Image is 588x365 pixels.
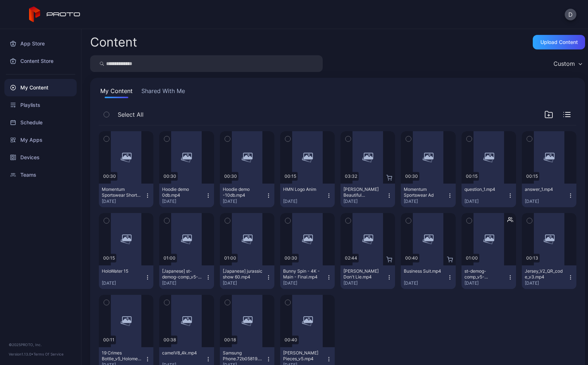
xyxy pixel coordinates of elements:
div: Momentum Sportswear Ad [404,186,444,198]
button: Business Suit.mp4[DATE] [401,265,455,289]
div: [DATE] [464,198,507,204]
div: [DATE] [102,280,145,286]
div: Hoodie demo -10db.mp4 [223,186,263,198]
a: Content Store [4,52,77,70]
div: [DATE] [162,280,205,286]
div: [DATE] [102,198,145,204]
div: Upload Content [540,39,578,45]
div: Content [90,36,137,48]
button: Momentum Sportswear Ad[DATE] [401,184,455,207]
a: My Content [4,79,77,96]
a: App Store [4,35,77,52]
button: Hoodie demo 0db.mp4[DATE] [159,184,214,207]
button: [Japanese] jurassic show 60.mp4[DATE] [220,265,274,289]
div: Reese Pieces_v5.mp4 [283,350,323,362]
div: question_1.mp4 [464,186,504,192]
div: [DATE] [223,280,266,286]
button: My Content [99,87,134,98]
div: Business Suit.mp4 [404,268,444,274]
div: 19 Crimes Bottle_v5_Holomedia.mp4 [102,350,142,362]
div: [DATE] [223,198,266,204]
a: My Apps [4,131,77,149]
button: answer_1.mp4[DATE] [522,184,576,207]
div: [DATE] [343,198,386,204]
button: Momentum Sportswear Shorts -10db.mp4[DATE] [99,184,153,207]
button: HMN Logo Anim[DATE] [280,184,335,207]
button: D [565,9,576,20]
div: [DATE] [404,280,447,286]
div: HoloWater 15 [102,268,142,274]
button: HoloWater 15[DATE] [99,265,153,289]
span: Version 1.13.0 • [9,352,33,356]
div: [Japanese] jurassic show 60.mp4 [223,268,263,280]
a: Devices [4,149,77,166]
div: [DATE] [525,280,568,286]
div: Custom [553,60,575,67]
div: HMN Logo Anim [283,186,323,192]
button: [PERSON_NAME] Don't Lie.mp4[DATE] [341,265,395,289]
div: Hoodie demo 0db.mp4 [162,186,202,198]
a: Playlists [4,96,77,114]
div: [DATE] [464,280,507,286]
button: Hoodie demo -10db.mp4[DATE] [220,184,274,207]
button: Upload Content [533,35,585,49]
a: Terms Of Service [33,352,64,356]
div: [DATE] [404,198,447,204]
div: Momentum Sportswear Shorts -10db.mp4 [102,186,142,198]
div: st-demog-comp_v5-VO_1(1).mp4 [464,268,504,280]
div: [DATE] [283,280,326,286]
a: Teams [4,166,77,184]
button: Bunny Spin - 4K - Main - Final.mp4[DATE] [280,265,335,289]
div: Jersey_V2_QR_code_v3.mp4 [525,268,565,280]
button: Custom [550,55,585,72]
button: [Japanese] st-demog-comp_v5-VO_1(1).mp4[DATE] [159,265,214,289]
button: question_1.mp4[DATE] [462,184,516,207]
a: Schedule [4,114,77,131]
div: Samsung Phone.72b05819.mp4 [223,350,263,362]
div: [DATE] [525,198,568,204]
div: © 2025 PROTO, Inc. [9,342,72,348]
div: [DATE] [162,198,205,204]
div: camelV8_4k.mp4 [162,350,202,356]
div: Bunny Spin - 4K - Main - Final.mp4 [283,268,323,280]
button: Jersey_V2_QR_code_v3.mp4[DATE] [522,265,576,289]
button: st-demog-comp_v5-VO_1(1).mp4[DATE] [462,265,516,289]
div: [DATE] [283,198,326,204]
div: answer_1.mp4 [525,186,565,192]
div: Ryan Pollie's Don't Lie.mp4 [343,268,383,280]
div: [Japanese] st-demog-comp_v5-VO_1(1).mp4 [162,268,202,280]
button: Shared With Me [140,87,186,98]
button: [PERSON_NAME] Beautiful Disaster.mp4[DATE] [341,184,395,207]
span: Select All [118,110,144,119]
div: [DATE] [343,280,386,286]
div: Billy Morrison's Beautiful Disaster.mp4 [343,186,383,198]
